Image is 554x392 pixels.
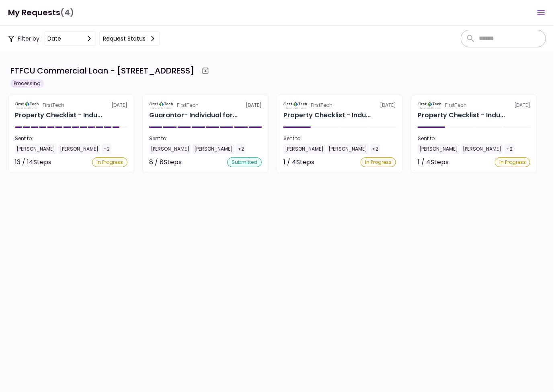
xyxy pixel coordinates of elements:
[44,31,96,46] button: date
[149,102,262,109] div: [DATE]
[149,135,262,142] div: Sent to:
[283,135,396,142] div: Sent to:
[531,3,551,22] button: Open menu
[236,144,246,154] div: +2
[149,144,191,154] div: [PERSON_NAME]
[283,102,308,109] img: Partner logo
[193,144,234,154] div: [PERSON_NAME]
[99,31,160,46] button: Request status
[227,157,262,167] div: submitted
[418,102,530,109] div: [DATE]
[361,157,396,167] div: In Progress
[198,63,213,78] button: Archive workflow
[418,110,505,120] div: Property Checklist - Industrial for ASTRO PROPERTIES LLC 155 West 200 South
[283,102,396,109] div: [DATE]
[58,144,100,154] div: [PERSON_NAME]
[8,4,74,21] h1: My Requests
[8,31,160,46] div: Filter by:
[10,65,194,77] div: FTFCU Commercial Loan - [STREET_ADDRESS]
[15,135,127,142] div: Sent to:
[311,102,333,109] div: FirstTech
[149,102,174,109] img: Partner logo
[92,157,127,167] div: In Progress
[370,144,380,154] div: +2
[283,144,325,154] div: [PERSON_NAME]
[461,144,503,154] div: [PERSON_NAME]
[15,144,57,154] div: [PERSON_NAME]
[445,102,467,109] div: FirstTech
[495,157,530,167] div: In Progress
[283,110,371,120] div: Property Checklist - Industrial for ASTRO PROPERTIES LLC 175 West 3450 South
[149,157,182,167] div: 8 / 8 Steps
[418,135,530,142] div: Sent to:
[15,110,102,120] div: Property Checklist - Industrial for ASTRO PROPERTIES LLC 1650 S Carbon Ave
[283,157,314,167] div: 1 / 4 Steps
[327,144,369,154] div: [PERSON_NAME]
[60,4,74,21] span: (4)
[177,102,199,109] div: FirstTech
[149,110,238,120] div: Guarantor- Individual for ASTRO PROPERTIES LLC Andrew Stroman
[418,102,442,109] img: Partner logo
[418,144,460,154] div: [PERSON_NAME]
[10,80,44,88] div: Processing
[15,102,39,109] img: Partner logo
[43,102,64,109] div: FirstTech
[418,157,449,167] div: 1 / 4 Steps
[15,157,51,167] div: 13 / 14 Steps
[47,34,61,43] div: date
[15,102,127,109] div: [DATE]
[505,144,514,154] div: +2
[102,144,111,154] div: +2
